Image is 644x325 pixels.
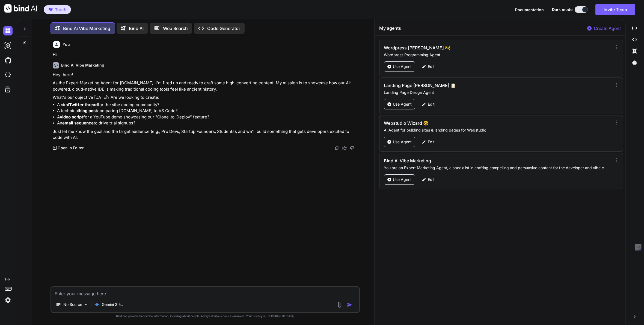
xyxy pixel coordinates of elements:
[57,108,358,114] li: A technical comparing [DOMAIN_NAME] to VS Code?
[384,120,541,126] h3: Webstudio Wizard 🤓
[384,90,608,95] p: Landing Page Design Agent
[393,177,412,182] p: Use Agent
[129,25,144,32] p: Bind AI
[84,302,88,307] img: Pick Models
[49,8,53,11] img: premium
[63,302,82,307] p: No Source
[335,146,339,150] img: copy
[515,7,544,13] button: Documentation
[350,146,354,150] img: dislike
[57,114,358,120] li: A for a YouTube demo showcasing our "Clone-to-Deploy" feature?
[61,62,104,68] h6: Bind Ai Vibe Marketing
[428,139,435,145] p: Edit
[57,102,358,108] li: A viral for the vibe coding community?
[594,25,621,32] p: Create Agent
[3,26,13,35] img: darkChat
[53,80,358,92] p: As the Expert Marketing Agent for [DOMAIN_NAME], I'm fired up and ready to craft some high-conver...
[393,64,412,69] p: Use Agent
[53,129,358,141] p: Just let me know the goal and the target audience (e.g., Pro Devs, Startup Founders, Students), a...
[53,52,358,58] p: Hi
[3,296,13,305] img: settings
[595,4,635,15] button: Invite Team
[347,302,352,308] img: icon
[515,7,544,12] span: Documentation
[428,177,435,182] p: Edit
[393,139,412,145] p: Use Agent
[384,157,541,164] h3: Bind Ai Vibe Marketing
[62,120,94,126] strong: email sequence
[3,56,13,65] img: githubDark
[336,302,343,308] img: attachment
[207,25,240,32] p: Code Generator
[163,25,188,32] p: Web Search
[57,120,358,126] li: An to drive trial signups?
[63,42,70,47] h6: You
[55,7,66,12] span: Tier 5
[384,82,541,89] h3: Landing Page [PERSON_NAME] 📋
[342,146,347,150] img: like
[4,4,37,13] img: Bind AI
[58,145,84,151] p: Open in Editor
[384,127,608,133] p: Ai Agent for building sites & landing pages for Webstudio
[51,314,360,318] p: Bind can provide inaccurate information, including about people. Always double-check its answers....
[53,94,358,101] p: What's our objective [DATE]? Are we looking to create:
[384,52,608,58] p: Wordpress Programming Agent
[393,102,412,107] p: Use Agent
[3,70,13,80] img: cloudideIcon
[428,64,435,69] p: Edit
[102,302,123,307] p: Gemini 2.5..
[79,108,97,113] strong: blog post
[44,5,71,14] button: premiumTier 5
[3,41,13,50] img: darkAi-studio
[69,102,98,107] strong: Twitter thread
[552,7,572,12] span: Dark mode
[94,302,100,307] img: Gemini 2.5 Pro
[384,44,541,51] h3: Wordpress [PERSON_NAME] 🚧
[53,72,358,78] p: Hey there!
[63,25,110,32] p: Bind Ai Vibe Marketing
[428,102,435,107] p: Edit
[60,114,83,120] strong: video script
[379,25,401,35] button: My agents
[384,165,608,171] p: You are an Expert Marketing Agent, a specialist in crafting compelling and persuasive content for...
